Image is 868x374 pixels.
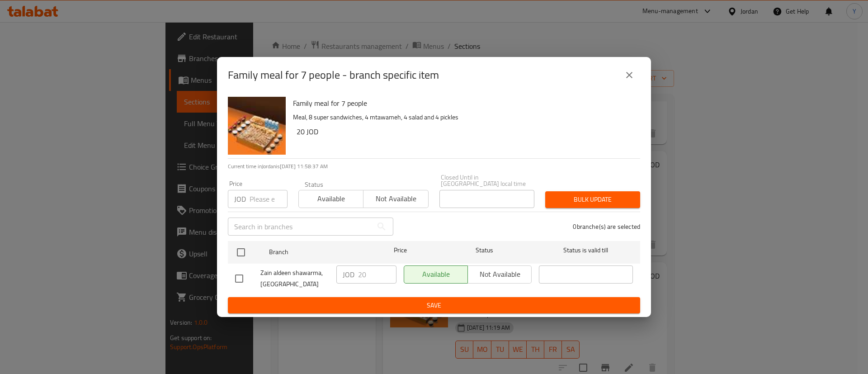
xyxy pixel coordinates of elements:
[539,245,633,256] span: Status is valid till
[228,97,286,155] img: Family meal for 7 people
[228,162,640,170] p: Current time in Jordan is [DATE] 11:58:37 AM
[235,300,633,311] span: Save
[358,265,396,284] input: Please enter price
[228,218,373,236] input: Search in branches
[297,125,633,138] h6: 20 JOD
[250,190,288,208] input: Please enter price
[363,190,428,208] button: Not available
[228,68,439,82] h2: Family meal for 7 people - branch specific item
[343,269,354,280] p: JOD
[302,192,360,205] span: Available
[293,97,633,109] h6: Family meal for 7 people
[573,222,640,231] p: 0 branche(s) are selected
[552,194,633,205] span: Bulk update
[269,246,363,258] span: Branch
[618,64,640,86] button: close
[370,245,430,256] span: Price
[234,194,246,204] p: JOD
[367,192,425,205] span: Not available
[260,267,329,290] span: Zain aldeen shawarma, [GEOGRAPHIC_DATA]
[438,245,532,256] span: Status
[293,112,633,123] p: Meal, 8 super sandwiches, 4 mtawameh, 4 salad and 4 pickles
[298,190,363,208] button: Available
[545,191,640,208] button: Bulk update
[228,297,640,314] button: Save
